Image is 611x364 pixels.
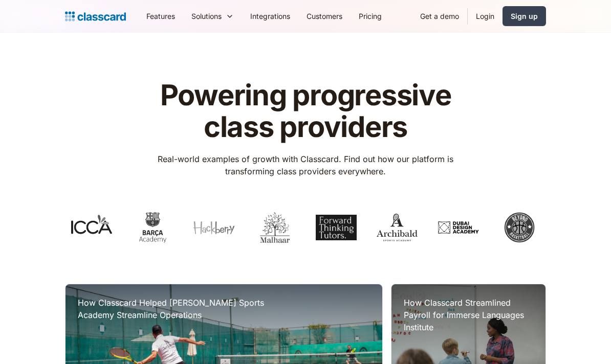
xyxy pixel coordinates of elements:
[143,153,468,177] p: Real-world examples of growth with Classcard. Find out how our platform is transforming class pro...
[412,5,467,28] a: Get a demo
[143,80,468,143] h1: Powering progressive class providers
[511,11,538,21] div: Sign up
[404,297,533,333] h3: How Classcard Streamlined Payroll for Immerse Languages Institute
[138,5,183,28] a: Features
[78,297,282,321] h3: How Classcard Helped [PERSON_NAME] Sports Academy Streamline Operations
[298,5,351,28] a: Customers
[183,5,242,28] div: Solutions
[468,5,503,28] a: Login
[242,5,298,28] a: Integrations
[351,5,390,28] a: Pricing
[191,11,222,21] div: Solutions
[65,9,126,24] a: home
[503,6,546,26] a: Sign up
